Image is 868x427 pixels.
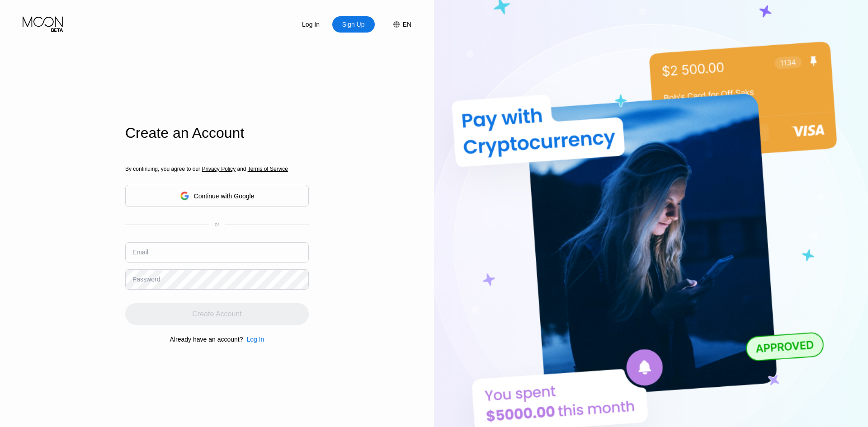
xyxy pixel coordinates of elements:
span: Privacy Policy [202,166,236,172]
div: Password [132,276,160,283]
div: Sign Up [332,16,375,33]
div: Continue with Google [194,192,255,200]
div: EN [384,16,411,33]
div: Log In [301,20,321,29]
span: Terms of Service [248,166,288,172]
div: Create an Account [125,125,309,141]
div: or [215,221,220,228]
div: Sign Up [341,20,366,29]
div: Continue with Google [125,185,309,207]
div: By continuing, you agree to our [125,166,309,172]
div: Email [132,249,148,256]
div: Already have an account? [170,336,243,343]
div: EN [403,21,411,28]
span: and [236,166,248,172]
div: Log In [243,336,264,343]
div: Log In [246,336,264,343]
div: Log In [290,16,332,33]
